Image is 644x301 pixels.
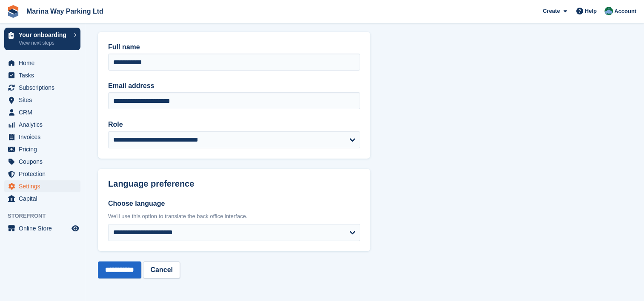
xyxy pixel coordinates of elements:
span: Protection [19,168,70,180]
a: menu [4,143,80,155]
label: Full name [108,42,360,52]
span: Create [543,7,560,15]
span: Sites [19,94,70,106]
span: Coupons [19,156,70,168]
a: menu [4,168,80,180]
img: Paul Lewis [604,7,613,15]
span: Invoices [19,131,70,143]
div: We'll use this option to translate the back office interface. [108,212,360,221]
span: Analytics [19,119,70,131]
a: menu [4,180,80,192]
a: Your onboarding View next steps [4,28,80,50]
span: Settings [19,180,70,192]
a: Preview store [70,223,80,233]
span: CRM [19,106,70,118]
span: Storefront [8,212,85,220]
span: Help [585,7,597,15]
a: menu [4,119,80,131]
span: Pricing [19,143,70,155]
a: menu [4,94,80,106]
a: Marina Way Parking Ltd [23,4,107,18]
span: Tasks [19,69,70,81]
label: Email address [108,81,360,91]
h2: Language preference [108,179,360,189]
span: Online Store [19,222,70,234]
img: stora-icon-8386f47178a22dfd0bd8f6a31ec36ba5ce8667c1dd55bd0f319d3a0aa187defe.svg [7,5,20,18]
label: Choose language [108,199,360,209]
label: Role [108,119,360,130]
span: Subscriptions [19,82,70,94]
span: Account [614,7,636,16]
a: menu [4,82,80,94]
a: menu [4,57,80,69]
p: Your onboarding [19,32,69,38]
a: menu [4,222,80,234]
a: menu [4,131,80,143]
a: menu [4,156,80,168]
span: Capital [19,193,70,204]
a: menu [4,106,80,118]
span: Home [19,57,70,69]
a: menu [4,193,80,204]
a: menu [4,69,80,81]
p: View next steps [19,39,69,47]
a: Cancel [143,261,180,278]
